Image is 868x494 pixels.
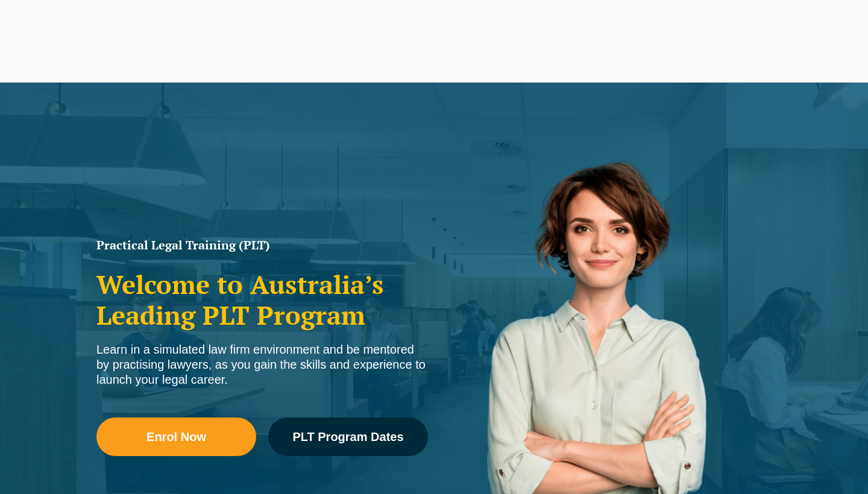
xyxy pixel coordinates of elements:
[96,239,428,251] h1: Practical Legal Training (PLT)
[292,431,403,443] span: PLT Program Dates
[96,342,428,387] div: Learn in a simulated law firm environment and be mentored by practising lawyers, as you gain the ...
[146,431,206,443] span: Enrol Now
[96,269,428,330] h2: Welcome to Australia’s Leading PLT Program
[96,417,256,456] a: Enrol Now
[268,417,428,456] a: PLT Program Dates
